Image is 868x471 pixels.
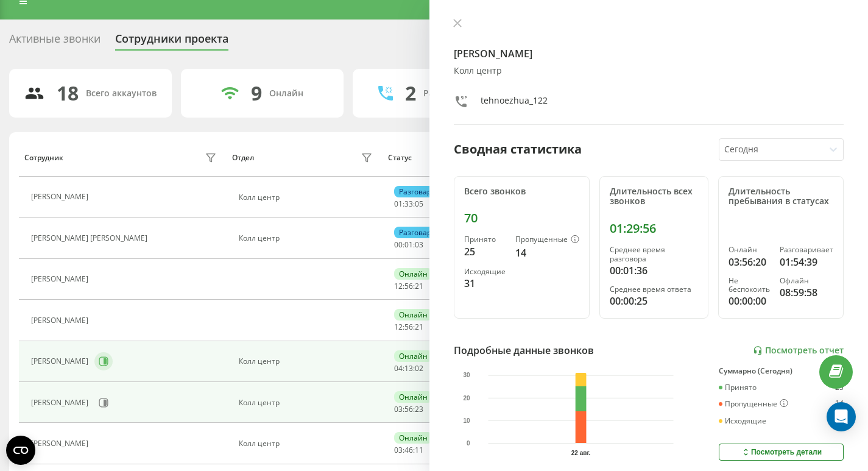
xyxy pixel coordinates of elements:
h4: [PERSON_NAME] [454,46,844,61]
div: 08:59:58 [780,285,833,300]
span: 56 [404,404,413,414]
div: Колл центр [239,193,376,202]
div: [PERSON_NAME] [31,316,91,325]
span: 02 [415,363,423,374]
div: 25 [464,244,506,259]
div: Пропущенные [719,399,788,409]
div: Онлайн [269,88,303,99]
span: 33 [404,199,413,209]
div: [PERSON_NAME] [PERSON_NAME] [31,234,150,243]
div: Всего звонков [464,186,579,197]
div: 14 [515,246,579,260]
div: Онлайн [394,268,432,280]
div: 00:00:00 [729,294,770,308]
div: Колл центр [239,439,376,448]
span: 03 [394,404,403,414]
span: 46 [404,445,413,455]
div: Длительность пребывания в статусах [729,186,833,207]
div: Онлайн [729,246,770,254]
div: Статус [388,154,412,162]
div: 00:00:25 [610,294,698,308]
span: 12 [394,322,403,332]
div: Онлайн [394,350,432,362]
div: Принято [464,235,506,244]
div: [PERSON_NAME] [31,439,91,448]
button: Посмотреть детали [719,444,844,461]
div: Разговаривают [423,88,490,99]
div: Разговаривает [394,186,457,197]
div: [PERSON_NAME] [31,357,91,366]
text: 22 авг. [571,450,591,456]
text: 0 [467,440,470,447]
button: Open CMP widget [6,436,35,465]
div: : : [394,200,423,208]
span: 23 [415,404,423,414]
div: : : [394,241,423,249]
div: Онлайн [394,391,432,403]
span: 03 [394,445,403,455]
div: 01:29:56 [610,221,698,236]
div: 03:56:20 [729,255,770,269]
div: Пропущенные [515,235,579,245]
div: 25 [835,383,844,392]
span: 56 [404,322,413,332]
div: Исходящие [464,267,506,276]
div: Колл центр [239,234,376,243]
div: Среднее время ответа [610,285,698,294]
div: [PERSON_NAME] [31,193,91,201]
div: Онлайн [394,432,432,444]
span: 11 [415,445,423,455]
div: Офлайн [780,277,833,285]
div: 00:01:36 [610,263,698,278]
div: : : [394,446,423,455]
span: 01 [404,239,413,250]
div: Активные звонки [9,32,101,51]
div: Посмотреть детали [741,447,822,457]
div: : : [394,364,423,373]
text: 10 [463,417,470,424]
span: 03 [415,239,423,250]
div: Колл центр [454,66,844,76]
div: [PERSON_NAME] [31,398,91,407]
span: 13 [404,363,413,374]
div: Колл центр [239,357,376,366]
div: [PERSON_NAME] [31,275,91,283]
text: 30 [463,372,470,379]
div: : : [394,282,423,291]
div: Колл центр [239,398,376,407]
div: Не беспокоить [729,277,770,294]
div: Разговаривает [394,227,457,238]
div: Длительность всех звонков [610,186,698,207]
div: 2 [405,82,416,105]
div: 70 [464,211,579,225]
div: tehnoezhua_122 [481,94,548,112]
span: 00 [394,239,403,250]
div: 14 [835,399,844,409]
div: : : [394,405,423,414]
span: 21 [415,281,423,291]
div: Среднее время разговора [610,246,698,263]
span: 01 [394,199,403,209]
div: Сотрудник [24,154,63,162]
div: Суммарно (Сегодня) [719,367,844,375]
a: Посмотреть отчет [753,345,844,356]
div: Отдел [232,154,254,162]
span: 05 [415,199,423,209]
text: 20 [463,395,470,402]
div: Разговаривает [780,246,833,254]
div: : : [394,323,423,331]
div: Open Intercom Messenger [827,402,856,431]
span: 56 [404,281,413,291]
span: 21 [415,322,423,332]
div: Сводная статистика [454,140,582,158]
span: 04 [394,363,403,374]
div: Всего аккаунтов [86,88,157,99]
div: Сотрудники проекта [115,32,228,51]
div: Онлайн [394,309,432,320]
div: Подробные данные звонков [454,343,594,358]
div: 9 [251,82,262,105]
div: 18 [57,82,79,105]
div: Принято [719,383,757,392]
span: 12 [394,281,403,291]
div: 01:54:39 [780,255,833,269]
